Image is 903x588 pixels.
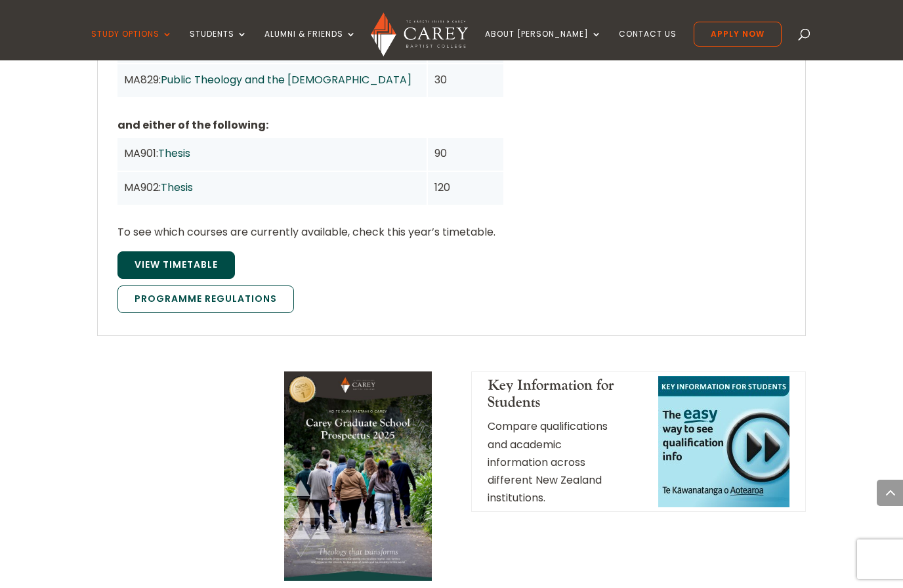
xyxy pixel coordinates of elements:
[161,72,411,87] a: Public Theology and the [DEMOGRAPHIC_DATA]
[488,417,623,507] p: Compare qualifications and academic information across different New Zealand institutions.
[485,30,602,60] a: About [PERSON_NAME]
[434,144,497,162] div: 90
[117,116,503,134] p: and either of the following:
[190,30,247,60] a: Students
[488,377,623,418] h4: Key Information for Students
[434,71,497,89] div: 30
[371,12,467,56] img: Carey Baptist College
[91,30,173,60] a: Study Options
[434,178,497,196] div: 120
[124,178,420,196] div: MA902:
[619,30,677,60] a: Contact Us
[161,180,193,195] a: Thesis
[284,570,432,585] a: Postgraduate Prospectus Cover 2025
[284,371,432,581] img: Postgraduate Prospectus Cover 2025
[124,144,420,162] div: MA901:
[264,30,356,60] a: Alumni & Friends
[124,71,420,89] div: MA829:
[117,285,294,313] a: Programme Regulations
[117,251,235,279] a: View Timetable
[694,22,782,47] a: Apply Now
[158,146,190,161] a: Thesis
